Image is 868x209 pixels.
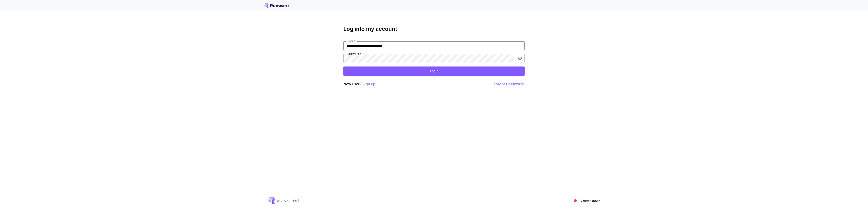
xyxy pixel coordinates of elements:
label: Email [347,39,355,43]
label: Password [347,52,361,56]
p: Systems down [579,198,600,203]
button: toggle password visibility [516,54,524,62]
button: Login [343,66,525,76]
h3: Log into my account [343,26,525,32]
button: Sign up [362,81,375,87]
button: Forgot Password? [494,81,525,87]
p: © 2025, [URL] [277,198,299,203]
p: New user? [343,81,375,87]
